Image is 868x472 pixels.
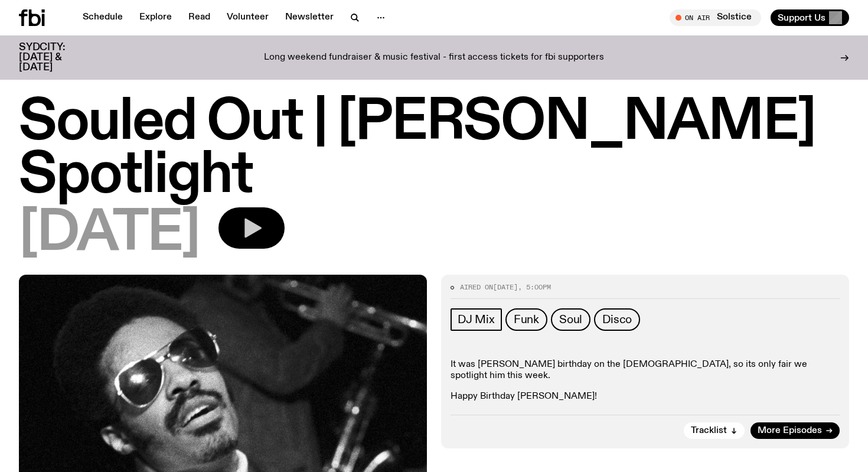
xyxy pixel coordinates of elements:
[691,427,727,435] span: Tracklist
[602,313,632,326] span: Disco
[458,313,495,326] span: DJ Mix
[451,308,502,331] a: DJ Mix
[460,282,493,292] span: Aired on
[132,9,179,26] a: Explore
[670,9,761,26] button: On AirSolstice
[19,43,94,73] h3: SYDCITY: [DATE] & [DATE]
[76,9,130,26] a: Schedule
[750,422,840,439] a: More Episodes
[19,96,849,203] h1: Souled Out | [PERSON_NAME] Spotlight
[264,53,604,63] p: Long weekend fundraiser & music festival - first access tickets for fbi supporters
[514,313,539,326] span: Funk
[778,12,825,23] span: Support Us
[451,359,840,382] p: It was [PERSON_NAME] birthday on the [DEMOGRAPHIC_DATA], so its only fair we spotlight him this w...
[684,422,745,439] button: Tracklist
[505,308,547,331] a: Funk
[559,313,582,326] span: Soul
[181,9,217,26] a: Read
[220,9,276,26] a: Volunteer
[551,308,590,331] a: Soul
[518,282,551,292] span: , 5:00pm
[19,207,200,261] span: [DATE]
[771,9,849,26] button: Support Us
[451,391,840,402] p: Happy Birthday [PERSON_NAME]!
[594,308,640,331] a: Disco
[278,9,341,26] a: Newsletter
[493,282,518,292] span: [DATE]
[758,427,822,435] span: More Episodes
